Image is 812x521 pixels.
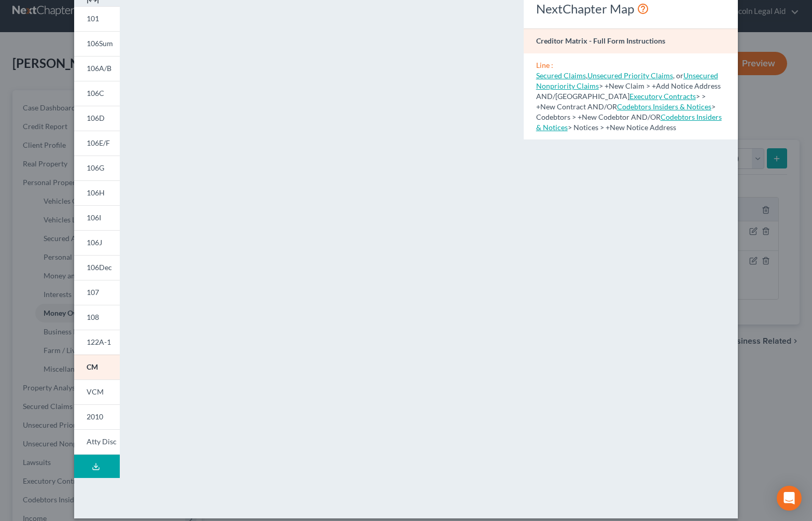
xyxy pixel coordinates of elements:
[536,92,706,111] span: > > +New Contract AND/OR
[74,56,120,81] a: 106A/B
[74,6,120,31] a: 101
[87,263,112,272] span: 106Dec
[87,337,111,346] span: 122A-1
[74,305,120,330] a: 108
[87,288,99,297] span: 107
[74,379,120,404] a: VCM
[74,280,120,305] a: 107
[87,387,104,396] span: VCM
[87,39,113,48] span: 106Sum
[536,112,722,132] span: > Notices > +New Notice Address
[87,238,102,247] span: 106J
[87,313,99,321] span: 108
[536,71,718,90] a: Unsecured Nonpriority Claims
[87,213,101,222] span: 106I
[536,102,716,121] span: > Codebtors > +New Codebtor AND/OR
[629,92,696,101] a: Executory Contracts
[87,138,110,147] span: 106E/F
[74,81,120,106] a: 106C
[74,429,120,455] a: Atty Disc
[536,112,722,132] a: Codebtors Insiders & Notices
[74,156,120,180] a: 106G
[87,362,98,371] span: CM
[777,486,802,511] div: Open Intercom Messenger
[587,71,673,80] a: Unsecured Priority Claims
[138,2,505,508] iframe: <object ng-attr-data='[URL][DOMAIN_NAME]' type='application/pdf' width='100%' height='975px'></ob...
[536,71,586,80] a: Secured Claims
[74,180,120,205] a: 106H
[87,114,105,122] span: 106D
[74,131,120,156] a: 106E/F
[536,71,721,101] span: > +New Claim > +Add Notice Address AND/[GEOGRAPHIC_DATA]
[74,330,120,355] a: 122A-1
[536,36,665,45] strong: Creditor Matrix - Full Form Instructions
[87,163,104,172] span: 106G
[87,412,103,421] span: 2010
[74,205,120,230] a: 106I
[536,1,725,17] div: NextChapter Map
[87,89,104,97] span: 106C
[536,71,587,80] span: ,
[87,188,105,197] span: 106H
[74,31,120,56] a: 106Sum
[87,437,117,446] span: Atty Disc
[87,64,111,73] span: 106A/B
[74,106,120,131] a: 106D
[587,71,683,80] span: , or
[74,355,120,379] a: CM
[74,404,120,429] a: 2010
[617,102,711,111] a: Codebtors Insiders & Notices
[536,61,553,69] span: Line :
[87,14,99,23] span: 101
[74,255,120,280] a: 106Dec
[74,230,120,255] a: 106J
